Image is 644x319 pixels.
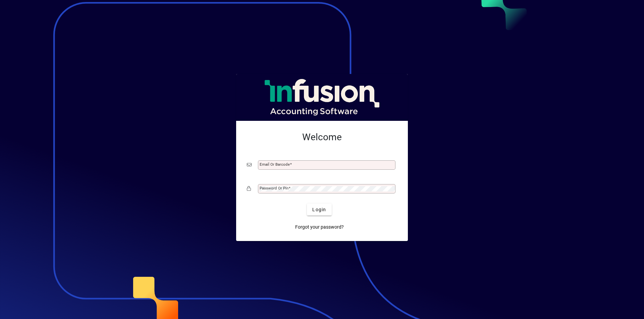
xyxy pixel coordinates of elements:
[312,206,326,213] span: Login
[292,221,346,233] a: Forgot your password?
[260,162,290,167] mat-label: Email or Barcode
[260,186,288,190] mat-label: Password or Pin
[295,224,344,231] span: Forgot your password?
[247,132,397,143] h2: Welcome
[307,204,331,216] button: Login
